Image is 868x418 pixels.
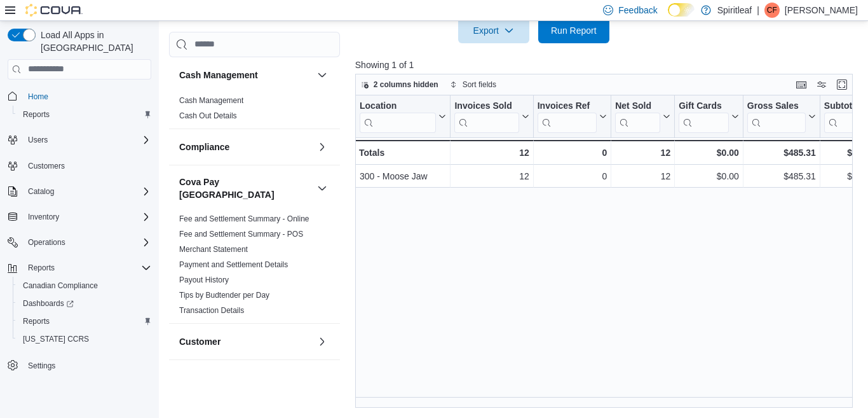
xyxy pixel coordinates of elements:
[454,145,529,160] div: 12
[23,109,50,120] span: Reports
[28,186,54,197] span: Catalog
[679,145,739,160] div: $0.00
[179,111,237,120] a: Cash Out Details
[3,157,156,175] button: Customers
[668,17,668,17] span: Dark Mode
[315,139,330,155] button: Compliance
[36,29,151,54] span: Load All Apps in [GEOGRAPHIC_DATA]
[360,100,436,112] div: Location
[18,278,103,293] a: Canadian Compliance
[538,100,597,132] div: Invoices Ref
[23,209,151,225] span: Inventory
[360,100,446,132] button: Location
[23,88,151,104] span: Home
[3,233,156,251] button: Operations
[179,141,312,153] button: Compliance
[767,3,777,18] span: CF
[18,107,151,122] span: Reports
[747,145,816,160] div: $485.31
[454,169,529,184] div: 12
[13,106,156,123] button: Reports
[179,69,258,81] h3: Cash Management
[3,208,156,226] button: Inventory
[615,169,670,184] div: 12
[315,334,330,349] button: Customer
[13,330,156,348] button: [US_STATE] CCRS
[834,77,850,92] button: Enter fullscreen
[454,100,519,112] div: Invoices Sold
[538,145,607,160] div: 0
[3,87,156,106] button: Home
[18,107,55,122] a: Reports
[757,3,759,18] p: |
[169,211,340,323] div: Cova Pay [GEOGRAPHIC_DATA]
[179,69,312,81] button: Cash Management
[747,100,806,132] div: Gross Sales
[679,100,729,112] div: Gift Cards
[23,316,50,326] span: Reports
[538,100,597,112] div: Invoices Ref
[356,77,444,92] button: 2 columns hidden
[179,335,220,348] h3: Customer
[179,305,244,316] span: Transaction Details
[814,77,829,92] button: Display options
[454,100,519,132] div: Invoices Sold
[179,306,244,315] a: Transaction Details
[538,18,609,43] button: Run Report
[668,3,695,17] input: Dark Mode
[179,96,243,105] a: Cash Management
[179,291,269,300] a: Tips by Budtender per Day
[23,334,89,344] span: [US_STATE] CCRS
[315,67,330,83] button: Cash Management
[28,212,59,222] span: Inventory
[179,275,229,285] span: Payout History
[179,245,248,254] a: Merchant Statement
[23,132,53,148] button: Users
[179,260,288,269] a: Payment and Settlement Details
[359,145,446,160] div: Totals
[794,77,809,92] button: Keyboard shortcuts
[3,131,156,149] button: Users
[179,244,248,254] span: Merchant Statement
[13,295,156,312] a: Dashboards
[23,209,64,225] button: Inventory
[23,184,151,199] span: Catalog
[179,260,288,270] span: Payment and Settlement Details
[3,183,156,200] button: Catalog
[618,4,657,17] span: Feedback
[717,3,752,18] p: Spiritleaf
[179,335,312,348] button: Customer
[355,59,858,71] p: Showing 1 of 1
[3,356,156,374] button: Settings
[179,176,312,201] button: Cova Pay [GEOGRAPHIC_DATA]
[463,80,496,90] span: Sort fields
[747,100,816,132] button: Gross Sales
[28,135,48,145] span: Users
[18,331,94,347] a: [US_STATE] CCRS
[179,229,303,239] span: Fee and Settlement Summary - POS
[23,158,151,174] span: Customers
[13,277,156,295] button: Canadian Compliance
[179,95,243,106] span: Cash Management
[360,169,446,184] div: 300 - Moose Jaw
[23,184,59,199] button: Catalog
[747,169,816,184] div: $485.31
[374,80,438,90] span: 2 columns hidden
[764,3,780,18] div: Chelsea F
[23,260,151,275] span: Reports
[466,18,522,43] span: Export
[747,100,806,112] div: Gross Sales
[23,358,60,373] a: Settings
[360,100,436,132] div: Location
[615,100,670,132] button: Net Sold
[551,24,597,37] span: Run Report
[18,314,55,329] a: Reports
[23,158,70,174] a: Customers
[458,18,529,43] button: Export
[179,290,269,300] span: Tips by Budtender per Day
[23,298,74,309] span: Dashboards
[23,235,151,250] span: Operations
[445,77,501,92] button: Sort fields
[679,169,739,184] div: $0.00
[179,141,229,153] h3: Compliance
